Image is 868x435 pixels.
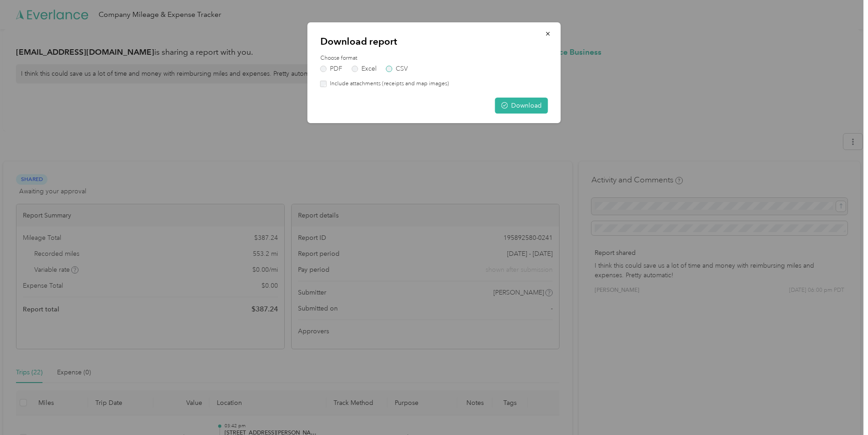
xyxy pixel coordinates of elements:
[352,66,376,72] label: Excel
[320,66,342,72] label: PDF
[320,54,548,62] label: Choose format
[320,35,548,48] p: Download report
[386,66,408,72] label: CSV
[327,80,449,88] label: Include attachments (receipts and map images)
[495,98,548,114] button: Download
